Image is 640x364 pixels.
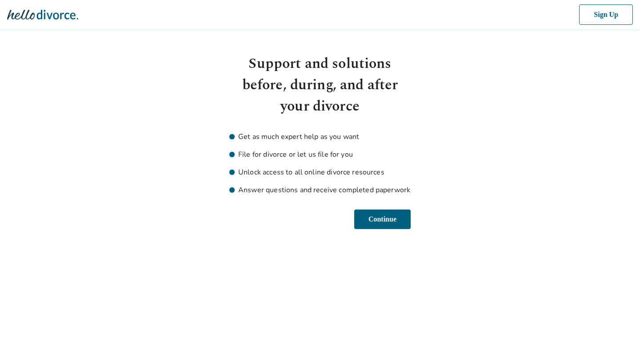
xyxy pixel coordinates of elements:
li: File for divorce or let us file for you [229,149,411,160]
button: Sign Up [577,4,633,25]
img: Hello Divorce Logo [7,6,78,24]
button: Continue [352,210,411,229]
li: Answer questions and receive completed paperwork [229,185,411,195]
li: Get as much expert help as you want [229,131,411,142]
h1: Support and solutions before, during, and after your divorce [229,53,411,117]
li: Unlock access to all online divorce resources [229,167,411,178]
